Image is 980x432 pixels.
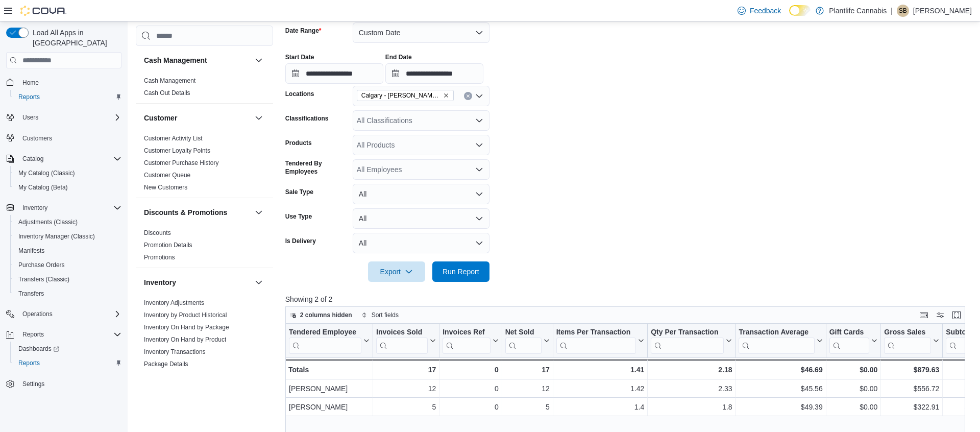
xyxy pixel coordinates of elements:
button: Enter fullscreen [950,309,963,321]
button: Custom Date [353,22,489,43]
span: Purchase Orders [18,261,65,269]
button: Gift Cards [829,328,877,354]
div: $46.69 [739,364,822,376]
div: 12 [376,382,436,395]
span: Package Details [144,360,188,368]
button: Invoices Sold [376,328,436,354]
div: Discounts & Promotions [136,227,273,268]
button: Inventory [144,277,251,287]
button: Customer [253,112,265,124]
span: Operations [22,310,53,318]
button: Settings [2,376,126,391]
div: Items Per Transaction [556,328,636,338]
button: Remove Calgary - Shepard Regional from selection in this group [443,92,449,99]
div: $322.91 [884,401,939,413]
button: Operations [2,307,126,321]
span: My Catalog (Classic) [18,169,75,177]
span: Calgary - [PERSON_NAME] Regional [361,90,441,101]
button: Open list of options [475,92,483,100]
div: 1.41 [556,364,644,376]
label: Sale Type [285,188,313,196]
p: | [891,5,893,17]
div: Gift Cards [829,328,869,338]
span: Home [22,79,39,87]
button: Inventory Manager (Classic) [10,229,126,244]
span: 2 columns hidden [300,311,352,319]
span: Sort fields [372,311,399,319]
a: Cash Out Details [144,89,190,97]
a: Customer Queue [144,172,190,179]
input: Press the down key to open a popover containing a calendar. [285,63,383,84]
span: Adjustments (Classic) [14,216,121,228]
div: $556.72 [884,382,939,395]
div: Invoices Ref [443,328,490,354]
div: Transaction Average [739,328,814,338]
a: Settings [18,378,48,390]
a: Customer Activity List [144,135,203,142]
img: Cova [20,6,66,16]
span: Export [374,261,419,282]
div: 0 [443,382,498,395]
input: Press the down key to open a popover containing a calendar. [385,63,483,84]
span: Users [22,113,38,122]
button: Users [2,110,126,125]
label: Locations [285,90,314,98]
div: Items Per Transaction [556,328,636,354]
label: Start Date [285,53,314,61]
button: Purchase Orders [10,258,126,272]
a: Manifests [14,245,48,257]
a: Dashboards [10,342,126,356]
span: Transfers [18,290,44,298]
label: Date Range [285,27,322,35]
span: Manifests [14,245,121,257]
a: Transfers [14,287,48,300]
button: Sort fields [357,309,403,321]
button: Reports [10,90,126,104]
button: My Catalog (Classic) [10,166,126,180]
label: Use Type [285,212,312,221]
span: Settings [22,380,44,388]
span: Dark Mode [789,16,790,16]
button: Catalog [18,153,47,165]
button: All [353,233,489,253]
span: Customer Activity List [144,134,203,142]
div: Invoices Ref [443,328,490,338]
button: Transfers [10,286,126,301]
span: Inventory Transactions [144,348,206,356]
a: Inventory Manager (Classic) [14,230,99,243]
span: Dashboards [18,345,59,353]
a: Reports [14,91,44,103]
a: Customers [18,132,56,145]
span: Feedback [750,6,781,16]
div: Cash Management [136,75,273,103]
div: Tendered Employee [289,328,361,338]
span: Calgary - Shepard Regional [357,90,454,101]
button: Tendered Employee [289,328,370,354]
span: Customers [22,134,52,142]
a: Reports [14,357,44,369]
button: Adjustments (Classic) [10,215,126,229]
button: Inventory [18,202,52,214]
div: Customer [136,132,273,198]
button: Discounts & Promotions [144,207,251,218]
span: Operations [18,308,121,320]
div: Transaction Average [739,328,814,354]
nav: Complex example [6,70,121,418]
div: Totals [288,364,370,376]
span: Customers [18,132,121,145]
button: Run Report [432,261,489,282]
div: $0.00 [829,364,877,376]
a: Inventory On Hand by Package [144,324,229,331]
button: Items Per Transaction [556,328,644,354]
a: Inventory On Hand by Product [144,336,226,343]
div: 1.42 [556,382,645,395]
div: Tendered Employee [289,328,361,354]
button: Display options [934,309,946,321]
button: Users [18,111,42,124]
span: New Customers [144,183,187,191]
button: Transaction Average [739,328,822,354]
span: SB [899,5,907,17]
span: Users [18,111,121,124]
span: Reports [18,359,40,367]
span: Reports [14,91,121,103]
